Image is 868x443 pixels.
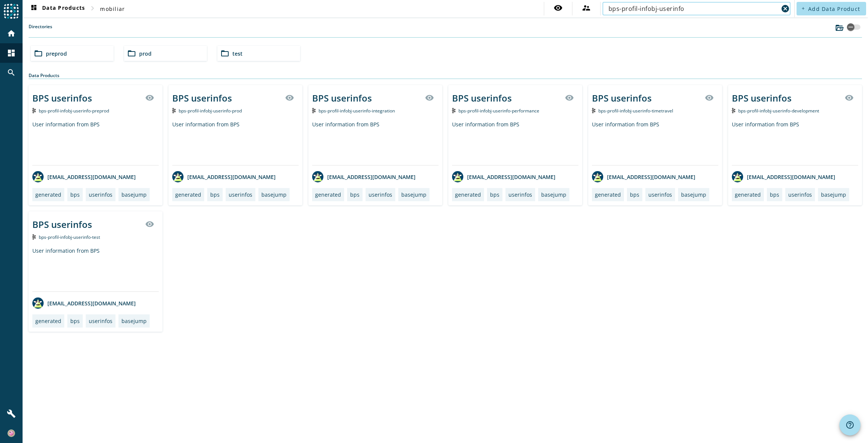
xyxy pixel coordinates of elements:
mat-icon: folder_open [34,49,43,58]
mat-icon: folder_open [127,49,136,58]
mat-icon: add [801,6,805,11]
img: Kafka Topic: bps-profil-infobj-userinfo-performance [452,108,455,113]
div: basejump [541,191,566,198]
div: userinfos [508,191,532,198]
div: User information from BPS [592,121,718,165]
span: Kafka Topic: bps-profil-infobj-userinfo-prod [179,108,242,114]
div: userinfos [89,191,112,198]
div: generated [315,191,341,198]
div: bps [70,317,80,325]
img: avatar [312,171,323,182]
div: userinfos [788,191,812,198]
span: Kafka Topic: bps-profil-infobj-userinfo-preprod [39,108,109,114]
div: User information from BPS [172,121,299,165]
span: Data Products [29,4,85,13]
div: BPS userinfos [732,92,792,104]
span: Kafka Topic: bps-profil-infobj-userinfo-development [738,108,819,114]
div: generated [595,191,621,198]
div: Data Products [29,72,862,79]
img: Kafka Topic: bps-profil-infobj-userinfo-preprod [32,108,36,113]
div: basejump [821,191,846,198]
button: Add Data Product [797,2,866,15]
div: generated [35,317,61,325]
div: BPS userinfos [592,92,652,104]
div: BPS userinfos [32,218,92,231]
div: User information from BPS [32,247,159,291]
mat-icon: visibility [285,93,294,102]
mat-icon: cancel [781,4,790,13]
span: mobiliar [100,5,125,12]
mat-icon: chevron_right [88,4,97,13]
span: Kafka Topic: bps-profil-infobj-userinfo-integration [319,108,395,114]
mat-icon: visibility [554,3,563,12]
mat-icon: visibility [705,93,714,102]
img: spoud-logo.svg [4,4,19,19]
div: basejump [681,191,706,198]
div: BPS userinfos [312,92,372,104]
span: Kafka Topic: bps-profil-infobj-userinfo-performance [458,108,539,114]
div: bps [770,191,779,198]
img: avatar [452,171,463,182]
div: userinfos [369,191,392,198]
div: [EMAIL_ADDRESS][DOMAIN_NAME] [32,297,136,309]
mat-icon: home [7,29,16,38]
mat-icon: build [7,409,16,418]
div: basejump [121,317,147,325]
img: avatar [592,171,603,182]
div: [EMAIL_ADDRESS][DOMAIN_NAME] [32,171,136,182]
div: generated [175,191,201,198]
span: test [232,50,243,57]
div: basejump [401,191,426,198]
div: User information from BPS [312,121,439,165]
mat-icon: dashboard [29,4,38,13]
div: User information from BPS [452,121,578,165]
div: generated [735,191,761,198]
img: Kafka Topic: bps-profil-infobj-userinfo-test [32,234,36,240]
mat-icon: visibility [565,93,574,102]
mat-icon: visibility [425,93,434,102]
img: Kafka Topic: bps-profil-infobj-userinfo-prod [172,108,176,113]
div: BPS userinfos [452,92,512,104]
div: BPS userinfos [172,92,232,104]
mat-icon: supervisor_account [582,3,591,12]
div: BPS userinfos [32,92,92,104]
mat-icon: visibility [145,220,154,229]
div: basejump [261,191,287,198]
div: bps [210,191,220,198]
div: User information from BPS [32,121,159,165]
button: Data Products [26,2,88,15]
div: userinfos [89,317,112,325]
mat-icon: help_outline [845,420,854,429]
div: generated [35,191,61,198]
div: User information from BPS [732,121,858,165]
mat-icon: folder_open [220,49,229,58]
div: userinfos [229,191,252,198]
span: Kafka Topic: bps-profil-infobj-userinfo-test [39,234,100,240]
input: Search (% or * for wildcards) [609,4,778,13]
img: avatar [732,171,743,182]
span: prod [139,50,152,57]
img: avatar [172,171,184,182]
div: [EMAIL_ADDRESS][DOMAIN_NAME] [312,171,416,182]
div: [EMAIL_ADDRESS][DOMAIN_NAME] [172,171,276,182]
div: generated [455,191,481,198]
mat-icon: search [7,68,16,77]
img: 259ed7dfac5222f7bca45883c0824a13 [8,429,15,437]
img: Kafka Topic: bps-profil-infobj-userinfo-timetravel [592,108,595,113]
span: Kafka Topic: bps-profil-infobj-userinfo-timetravel [598,108,673,114]
img: avatar [32,297,44,309]
div: [EMAIL_ADDRESS][DOMAIN_NAME] [732,171,835,182]
label: Directories [29,23,52,37]
img: Kafka Topic: bps-profil-infobj-userinfo-development [732,108,735,113]
mat-icon: visibility [845,93,854,102]
img: Kafka Topic: bps-profil-infobj-userinfo-integration [312,108,316,113]
button: mobiliar [97,2,128,15]
div: bps [630,191,639,198]
img: avatar [32,171,44,182]
div: bps [350,191,360,198]
div: bps [70,191,80,198]
div: userinfos [648,191,672,198]
mat-icon: dashboard [7,49,16,58]
span: preprod [46,50,67,57]
div: basejump [121,191,147,198]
